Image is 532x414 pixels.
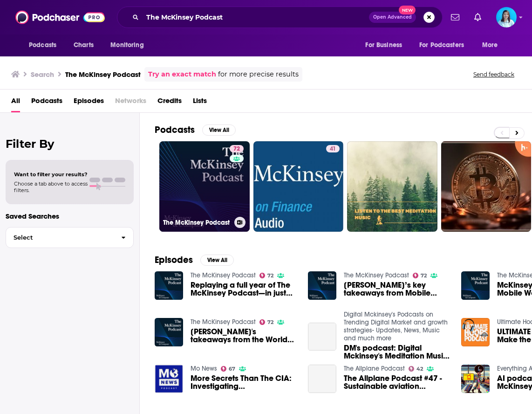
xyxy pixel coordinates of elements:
a: 72 [230,145,244,152]
a: Show notifications dropdown [471,9,485,25]
span: More [482,39,498,52]
button: Select [6,227,134,248]
span: Want to filter your results? [14,171,88,178]
img: More Secrets Than The CIA: Investigating McKinsey’s Influence on the World [155,365,183,393]
input: Search podcasts, credits, & more... [143,10,369,25]
a: Digital Mckinsey's Podcasts on Trending Digital Market and growth strategies- Updates, News, Musi... [344,310,448,342]
h3: The McKinsey Podcast [163,219,231,227]
span: For Podcasters [419,39,464,52]
a: 72The McKinsey Podcast [159,141,250,232]
img: McKinsey's takeaways from the World Economic Forum [155,318,183,346]
a: Charts [68,36,99,54]
a: Show notifications dropdown [447,9,463,25]
span: [PERSON_NAME]'s takeaways from the World Economic Forum [191,328,297,344]
img: McKinsey’s key takeaways from Mobile World Congress [308,271,336,300]
a: 72 [259,319,274,325]
a: Credits [157,93,182,112]
a: Lists [193,93,207,112]
img: McKinsey’s highlights from Mobile World Congress [461,271,490,300]
span: New [399,6,416,14]
span: Logged in as ClarisseG [496,7,517,28]
span: For Business [365,39,402,52]
a: EpisodesView All [155,254,234,266]
a: The Allplane Podcast #47 - Sustainable aviation insights, with Robin Riedel of McKinsey [308,365,336,393]
span: Podcasts [29,39,56,52]
h3: The McKinsey Podcast [65,70,141,79]
button: Show profile menu [496,7,517,28]
h2: Podcasts [155,124,195,136]
div: Search podcasts, credits, & more... [117,7,443,28]
button: open menu [476,36,510,54]
a: Podcasts [31,93,62,112]
a: Try an exact match [148,69,216,80]
a: 72 [413,273,427,278]
a: 72 [259,273,274,278]
span: [PERSON_NAME]’s key takeaways from Mobile World Congress [344,281,450,297]
a: The McKinsey Podcast [191,318,256,326]
p: Saved Searches [6,212,134,221]
a: The Allplane Podcast [344,365,405,373]
a: PodcastsView All [155,124,236,136]
img: Replaying a full year of The McKinsey Podcast—in just ten minutes [155,271,183,300]
button: open menu [104,36,156,54]
a: 41 [253,141,344,232]
span: Charts [74,39,94,52]
a: McKinsey's takeaways from the World Economic Forum [191,328,297,344]
a: 41 [326,145,340,152]
span: 41 [330,145,336,154]
button: open menu [413,36,477,54]
img: AI podcast unpacking the McKinsey report into AI agents in travel [461,365,490,393]
img: Podchaser - Follow, Share and Rate Podcasts [15,8,105,26]
a: The Allplane Podcast #47 - Sustainable aviation insights, with Robin Riedel of McKinsey [344,374,450,390]
button: View All [200,255,234,266]
a: The McKinsey Podcast [191,271,256,279]
span: 72 [421,274,427,278]
a: Episodes [74,93,104,112]
span: Choose a tab above to access filters. [14,180,88,193]
img: ULTIMATE HOOPS PODCAST: Make the Case | Mckinsey Golfin (Detroit) [461,318,490,346]
span: Open Advanced [373,15,412,20]
a: Replaying a full year of The McKinsey Podcast—in just ten minutes [191,281,297,297]
a: All [11,93,20,112]
a: More Secrets Than The CIA: Investigating McKinsey’s Influence on the World [191,374,297,390]
h3: Search [31,70,54,79]
span: The Allplane Podcast #47 - Sustainable aviation insights, with [PERSON_NAME] of [PERSON_NAME] [344,374,450,390]
img: User Profile [496,7,517,28]
a: 67 [221,366,236,372]
span: 72 [233,145,240,154]
span: Monitoring [110,39,143,52]
a: Mo News [191,365,217,373]
a: DM's podcast: Digital Mckinsey's Meditation Music-Ep.1-> The best ambient, lively meditation musi... [308,323,336,351]
button: open menu [22,36,68,54]
span: 42 [416,367,423,371]
span: Select [6,235,114,241]
span: 72 [267,274,273,278]
button: View All [202,124,236,136]
span: Networks [115,93,146,112]
h2: Episodes [155,254,193,266]
a: DM's podcast: Digital Mckinsey's Meditation Music-Ep.1-> The best ambient, lively meditation musi... [344,344,450,360]
span: 67 [229,367,235,371]
button: Send feedback [471,70,517,78]
h2: Filter By [6,137,134,151]
span: for more precise results [218,69,299,80]
a: The McKinsey Podcast [344,271,409,279]
button: open menu [359,36,414,54]
a: McKinsey’s key takeaways from Mobile World Congress [344,281,450,297]
span: More Secrets Than The CIA: Investigating [PERSON_NAME]’s Influence on the World [191,374,297,390]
